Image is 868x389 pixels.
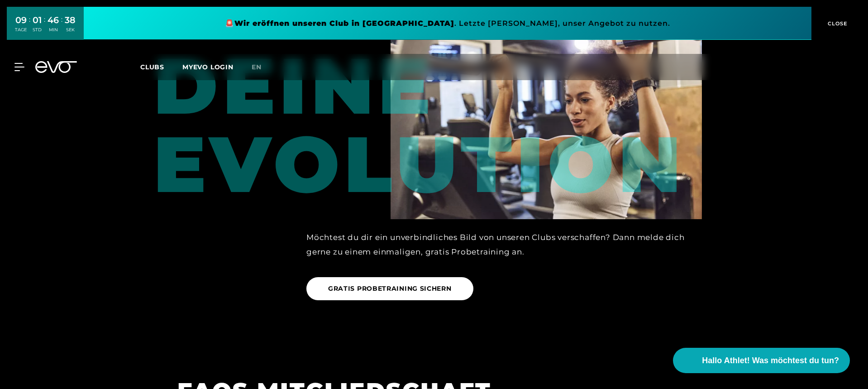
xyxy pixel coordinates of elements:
[15,27,27,33] div: TAGE
[328,284,452,293] span: GRATIS PROBETRAINING SICHERN
[182,63,234,71] a: MYEVO LOGIN
[391,11,702,219] img: evofitness
[65,14,76,27] div: 38
[48,27,59,33] div: MIN
[673,348,850,373] button: Hallo Athlet! Was möchtest du tun?
[48,14,59,27] div: 46
[15,14,27,27] div: 09
[140,62,182,71] a: Clubs
[306,230,702,259] div: Möchtest du dir ein unverbindliches Bild von unseren Clubs verschaffen? Dann melde dich gerne zu ...
[825,19,848,28] span: CLOSE
[153,11,247,203] div: DEINE EVOLUTION
[306,270,477,307] a: GRATIS PROBETRAINING SICHERN
[252,63,262,71] span: en
[33,14,42,27] div: 01
[33,27,42,33] div: STD
[61,14,62,38] div: :
[252,62,272,72] a: en
[44,14,45,38] div: :
[811,7,861,40] button: CLOSE
[29,14,30,38] div: :
[702,355,839,367] span: Hallo Athlet! Was möchtest du tun?
[140,63,164,71] span: Clubs
[65,27,76,33] div: SEK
